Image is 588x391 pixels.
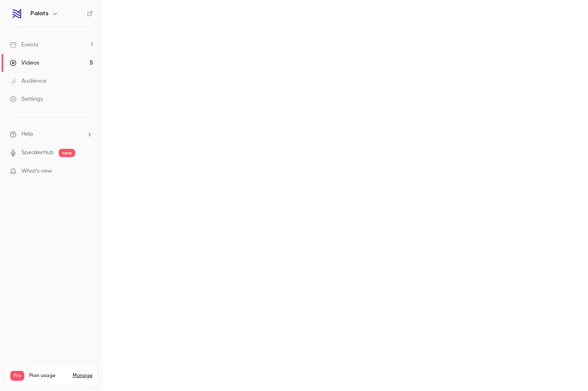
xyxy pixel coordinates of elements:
a: SpeakerHub [21,148,54,157]
a: Manage [73,372,92,379]
span: What's new [21,167,52,176]
div: Events [10,41,38,49]
li: help-dropdown-opener [10,130,93,139]
div: Audience [10,77,46,85]
span: Pro [10,371,24,381]
span: Plan usage [29,372,68,379]
span: new [59,149,75,157]
iframe: Noticeable Trigger [83,168,93,175]
div: Videos [10,59,39,67]
div: Settings [10,95,43,103]
h6: Palats [30,9,48,18]
img: Palats [10,7,23,20]
span: Help [21,130,33,139]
